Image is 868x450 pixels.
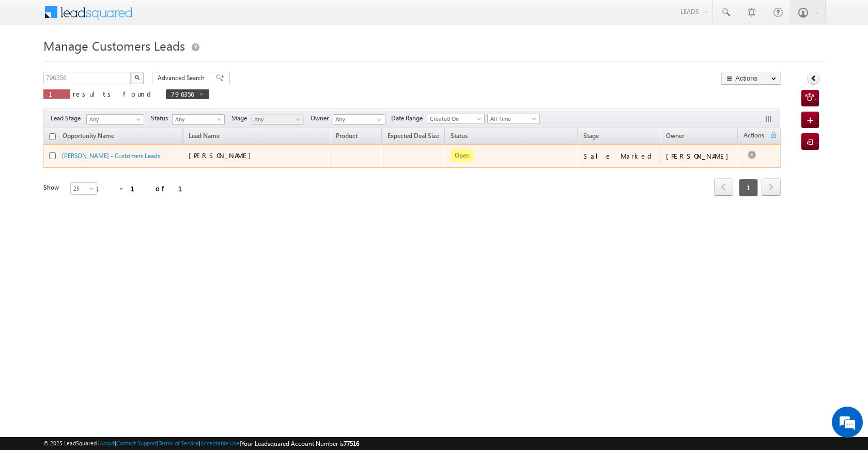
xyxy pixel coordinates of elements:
[388,132,439,139] span: Expected Deal Size
[371,115,384,125] a: Show All Items
[43,37,185,54] span: Manage Customers Leads
[183,130,225,144] span: Lead Name
[311,114,333,123] span: Owner
[134,75,139,80] img: Search
[73,89,155,98] span: results found
[714,179,733,196] a: prev
[336,132,358,139] span: Product
[762,179,781,196] a: next
[427,114,485,124] a: Created On
[95,182,195,194] div: 1 - 1 of 1
[71,184,98,193] span: 25
[427,114,481,123] span: Created On
[57,130,119,144] a: Opportunity Name
[451,149,474,162] span: Open
[382,130,444,144] a: Expected Deal Size
[159,440,199,446] a: Terms of Service
[200,440,240,446] a: Acceptable Use
[63,132,114,139] span: Opportunity Name
[762,178,781,196] span: next
[714,178,733,196] span: prev
[51,114,85,123] span: Lead Stage
[116,440,157,446] a: Contact Support
[721,72,781,85] button: Actions
[333,114,385,125] input: Type to Search
[43,439,359,448] span: © 2025 LeadSquared | | | | |
[251,114,304,125] a: Any
[87,115,141,124] span: Any
[578,130,604,144] a: Stage
[172,114,225,125] a: Any
[666,132,684,139] span: Owner
[583,132,599,139] span: Stage
[49,89,65,98] span: 1
[43,183,62,192] div: Show
[738,130,769,143] span: Actions
[100,440,115,446] a: About
[189,151,256,160] span: [PERSON_NAME]
[70,182,97,195] a: 25
[151,114,172,123] span: Status
[173,115,222,124] span: Any
[171,89,194,98] span: 796356
[344,440,359,447] span: 77516
[158,73,208,83] span: Advanced Search
[62,152,160,160] a: [PERSON_NAME] - Customers Leads
[86,114,144,125] a: Any
[487,114,540,124] a: All Time
[49,133,56,140] input: Check all records
[231,114,251,123] span: Stage
[488,114,537,123] span: All Time
[666,151,734,161] div: [PERSON_NAME]
[241,440,359,447] span: Your Leadsquared Account Number is
[391,114,427,123] span: Date Range
[739,179,758,196] span: 1
[252,115,301,124] span: Any
[583,151,656,161] div: Sale Marked
[445,130,473,144] a: Status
